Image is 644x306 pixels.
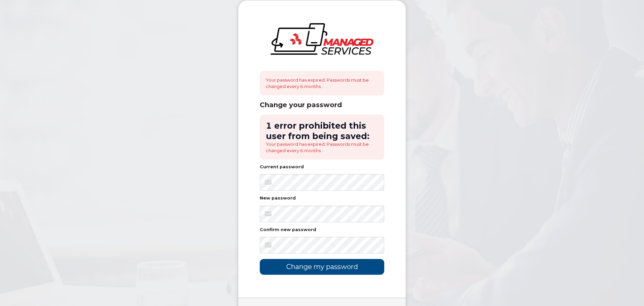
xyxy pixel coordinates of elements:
label: Current password [260,165,304,169]
li: Your password has expired. Passwords must be changed every 6 months. [266,141,378,154]
label: New password [260,196,296,201]
label: Confirm new password [260,228,316,232]
img: logo-large.png [271,23,373,55]
div: Change your password [260,101,384,109]
input: Change my password [260,259,384,275]
div: Your password has expired. Passwords must be changed every 6 months. [260,71,384,95]
h2: 1 error prohibited this user from being saved: [266,121,378,141]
